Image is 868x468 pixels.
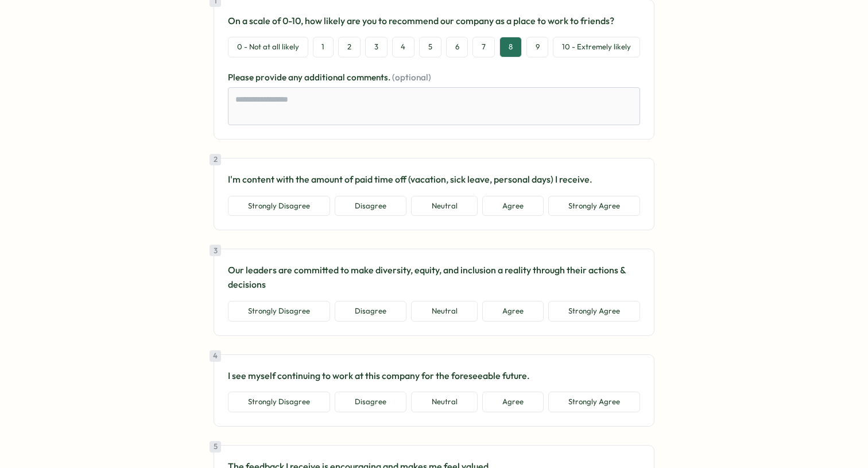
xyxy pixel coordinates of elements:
[228,37,308,57] button: 0 - Not at all likely
[548,392,640,412] button: Strongly Agree
[365,37,387,57] button: 3
[228,14,640,28] p: On a scale of 0-10, how likely are you to recommend our company as a place to work to friends?
[228,301,330,322] button: Strongly Disagree
[288,72,304,83] span: any
[228,263,640,292] p: Our leaders are committed to make diversity, equity, and inclusion a reality through their action...
[335,301,406,322] button: Disagree
[255,72,288,83] span: provide
[472,37,495,57] button: 7
[392,37,415,57] button: 4
[228,172,640,187] p: I'm content with the amount of paid time off (vacation, sick leave, personal days) I receive.
[335,392,406,412] button: Disagree
[228,72,255,83] span: Please
[411,196,477,216] button: Neutral
[210,154,221,165] div: 2
[419,37,441,57] button: 5
[210,350,221,362] div: 4
[482,392,544,412] button: Agree
[553,37,640,57] button: 10 - Extremely likely
[446,37,468,57] button: 6
[304,72,347,83] span: additional
[228,392,330,412] button: Strongly Disagree
[335,196,406,216] button: Disagree
[313,37,334,57] button: 1
[411,301,477,322] button: Neutral
[482,196,544,216] button: Agree
[392,72,431,83] span: (optional)
[482,301,544,322] button: Agree
[210,245,221,256] div: 3
[526,37,549,57] button: 9
[499,37,522,57] button: 8
[411,392,477,412] button: Neutral
[228,196,330,216] button: Strongly Disagree
[338,37,361,57] button: 2
[347,72,392,83] span: comments.
[548,196,640,216] button: Strongly Agree
[228,369,640,383] p: I see myself continuing to work at this company for the foreseeable future.
[210,441,221,452] div: 5
[548,301,640,322] button: Strongly Agree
